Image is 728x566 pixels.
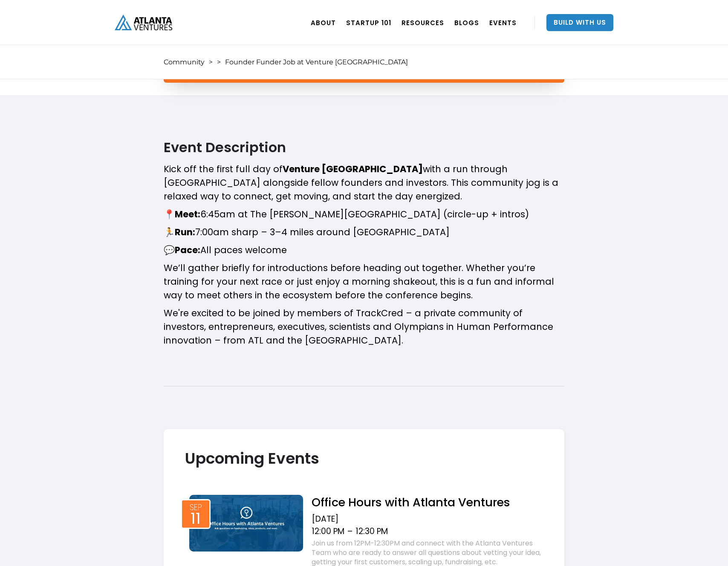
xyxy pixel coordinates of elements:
div: Founder Funder Job at Venture [GEOGRAPHIC_DATA] [225,58,408,66]
h2: Office Hours with Atlanta Ventures [312,495,543,510]
strong: Run: [175,226,195,238]
div: Sep [190,503,202,511]
div: 12:30 PM [355,526,388,537]
a: BLOGS [454,11,479,35]
strong: Pace: [175,244,200,256]
p: 🏃 7:00am sharp – 3–4 miles around [GEOGRAPHIC_DATA] [164,225,564,239]
p: Kick off the first full day of with a run through [GEOGRAPHIC_DATA] alongside fellow founders and... [164,162,564,203]
a: Build With Us [546,14,613,31]
div: 12:00 PM [312,526,344,537]
a: RESOURCES [402,11,444,35]
div: [DATE] [312,514,543,524]
p: We're excited to be joined by members of TrackCred – a private community of investors, entreprene... [164,306,564,347]
div: > [209,58,213,66]
h2: Upcoming Events [185,450,543,467]
strong: Venture [GEOGRAPHIC_DATA] [283,163,423,175]
strong: Meet: [175,208,200,220]
a: EVENTS [489,11,517,35]
a: Community [164,58,205,66]
div: 11 [191,512,201,525]
a: ABOUT [311,11,336,35]
p: We’ll gather briefly for introductions before heading out together. Whether you’re training for y... [164,261,564,302]
p: 💬 All paces welcome​ [164,243,564,257]
div: > [217,58,221,66]
div: – [347,526,352,537]
h2: Event Description [164,139,564,156]
a: Startup 101 [346,11,391,35]
p: 📍 6:45am at The [PERSON_NAME][GEOGRAPHIC_DATA] (circle-up + intros) [164,208,564,221]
